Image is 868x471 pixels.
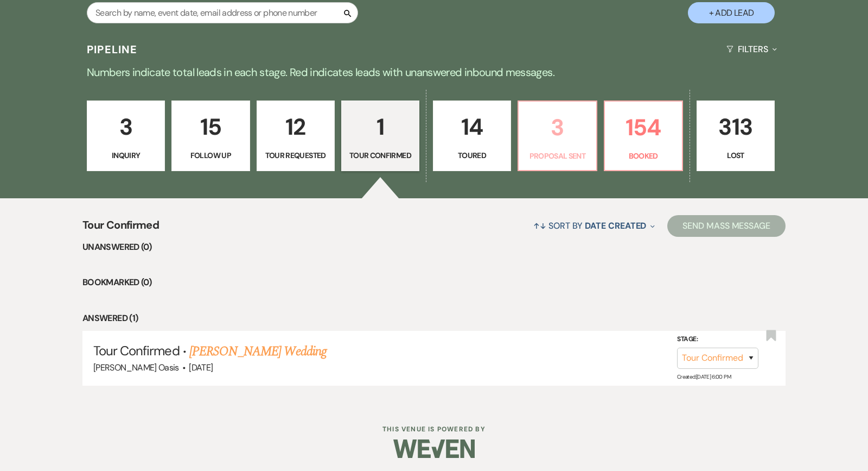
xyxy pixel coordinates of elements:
a: 1Tour Confirmed [341,101,419,171]
a: 12Tour Requested [257,101,335,171]
li: Answered (1) [82,311,786,325]
span: Tour Confirmed [93,342,180,359]
p: 15 [178,109,242,145]
p: Inquiry [94,149,158,161]
p: Follow Up [178,149,242,161]
a: 15Follow Up [171,101,250,171]
h3: Pipeline [87,42,138,57]
button: + Add Lead [688,2,775,23]
img: Weven Logo [393,430,475,468]
span: Tour Confirmed [82,217,159,240]
p: Proposal Sent [525,150,589,162]
span: [DATE] [189,362,213,373]
label: Stage: [677,334,758,346]
p: 313 [704,109,768,145]
button: Send Mass Message [667,215,786,237]
li: Unanswered (0) [82,240,786,254]
p: 14 [440,109,504,145]
a: 3Proposal Sent [518,101,597,171]
p: 154 [611,109,675,146]
p: Toured [440,149,504,161]
span: Date Created [585,220,646,231]
p: 1 [348,109,412,145]
a: 14Toured [433,101,511,171]
p: 12 [264,109,328,145]
p: Booked [611,150,675,162]
span: ↑↓ [533,220,546,231]
button: Filters [722,35,781,64]
span: [PERSON_NAME] Oasis [93,362,179,373]
li: Bookmarked (0) [82,275,786,290]
a: 3Inquiry [87,101,165,171]
span: Created: [DATE] 6:00 PM [677,373,731,380]
a: [PERSON_NAME] Wedding [189,342,327,361]
a: 313Lost [697,101,775,171]
p: Tour Requested [264,149,328,161]
p: 3 [525,109,589,146]
p: Tour Confirmed [348,149,412,161]
p: Numbers indicate total leads in each stage. Red indicates leads with unanswered inbound messages. [43,64,825,81]
input: Search by name, event date, email address or phone number [87,2,358,23]
p: Lost [704,149,768,161]
button: Sort By Date Created [529,211,659,240]
a: 154Booked [604,101,683,171]
p: 3 [94,109,158,145]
